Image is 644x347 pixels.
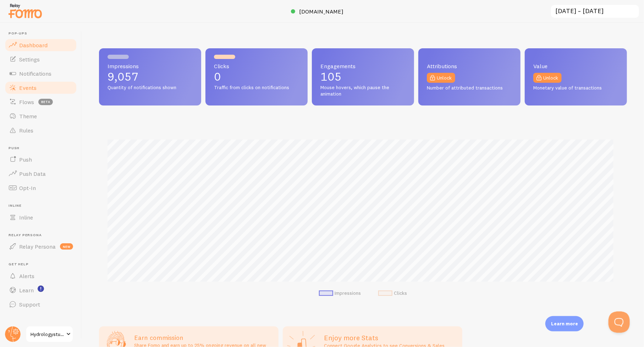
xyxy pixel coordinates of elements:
[19,287,34,294] span: Learn
[551,320,578,327] p: Learn more
[427,63,512,69] span: Attributions
[4,52,77,66] a: Settings
[108,85,193,91] span: Quantity of notifications shown
[19,272,34,280] span: Alerts
[134,334,274,342] h3: Earn commission
[19,113,37,120] span: Theme
[31,330,64,338] span: Hydrologystudio
[4,95,77,109] a: Flows beta
[26,326,73,343] a: Hydrologystudio
[4,297,77,311] a: Support
[19,156,32,163] span: Push
[214,71,299,82] p: 0
[4,109,77,123] a: Theme
[108,63,193,69] span: Impressions
[38,99,53,105] span: beta
[609,311,630,333] iframe: Help Scout Beacon - Open
[214,85,299,91] span: Traffic from clicks on notifications
[7,2,43,20] img: fomo-relay-logo-orange.svg
[378,290,407,297] li: Clicks
[19,243,56,250] span: Relay Persona
[4,38,77,52] a: Dashboard
[320,71,406,82] p: 105
[38,286,44,292] svg: <p>Watch New Feature Tutorials!</p>
[319,290,361,297] li: Impressions
[9,262,77,267] span: Get Help
[427,85,512,91] span: Number of attributed transactions
[9,31,77,36] span: Pop-ups
[19,84,37,91] span: Events
[9,146,77,151] span: Push
[324,333,458,342] h2: Enjoy more Stats
[4,210,77,224] a: Inline
[19,70,51,77] span: Notifications
[19,127,33,134] span: Rules
[4,181,77,195] a: Opt-In
[4,239,77,254] a: Relay Persona new
[108,71,193,82] p: 9,057
[320,63,406,69] span: Engagements
[4,81,77,95] a: Events
[19,214,33,221] span: Inline
[427,73,455,83] a: Unlock
[545,316,584,331] div: Learn more
[320,85,406,97] span: Mouse hovers, which pause the animation
[4,123,77,137] a: Rules
[19,98,34,105] span: Flows
[533,85,618,91] span: Monetary value of transactions
[4,167,77,181] a: Push Data
[4,152,77,167] a: Push
[19,301,40,308] span: Support
[19,42,48,49] span: Dashboard
[4,269,77,283] a: Alerts
[533,73,562,83] a: Unlock
[60,243,73,250] span: new
[533,63,618,69] span: Value
[19,170,46,177] span: Push Data
[9,204,77,208] span: Inline
[4,66,77,81] a: Notifications
[19,184,36,191] span: Opt-In
[214,63,299,69] span: Clicks
[9,233,77,238] span: Relay Persona
[4,283,77,297] a: Learn
[19,56,40,63] span: Settings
